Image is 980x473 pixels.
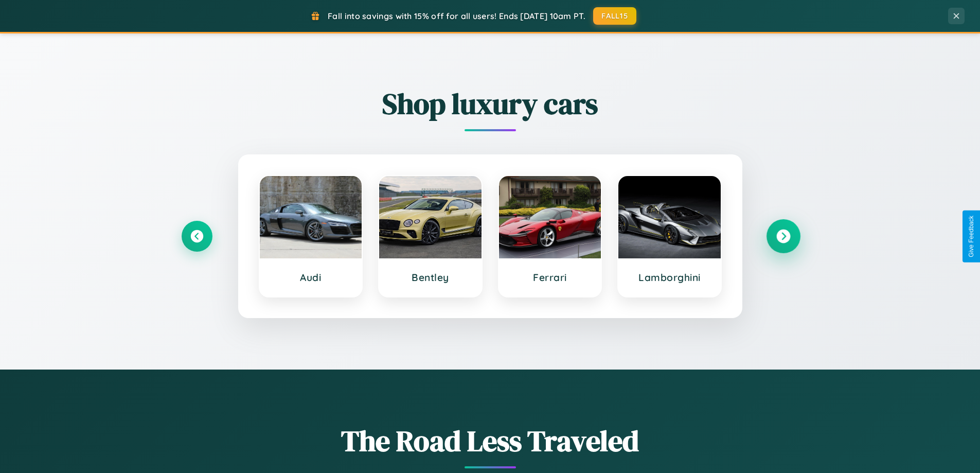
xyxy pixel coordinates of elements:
[968,216,975,257] div: Give Feedback
[509,271,591,284] h3: Ferrari
[328,11,585,21] span: Fall into savings with 15% off for all users! Ends [DATE] 10am PT.
[270,271,352,284] h3: Audi
[593,7,636,25] button: FALL15
[389,271,471,284] h3: Bentley
[182,421,799,461] h1: The Road Less Traveled
[182,84,799,124] h2: Shop luxury cars
[629,271,710,284] h3: Lamborghini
